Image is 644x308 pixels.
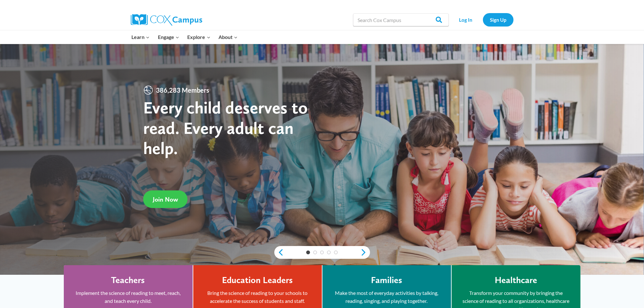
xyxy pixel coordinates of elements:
[320,250,324,254] a: 3
[334,250,338,254] a: 5
[154,30,183,44] button: Child menu of Engage
[153,85,212,95] span: 386,283 Members
[222,275,293,286] h4: Education Leaders
[131,14,202,26] img: Cox Campus
[214,30,242,44] button: Child menu of About
[313,250,317,254] a: 2
[452,13,514,26] nav: Secondary Navigation
[306,250,310,254] a: 1
[483,13,514,26] a: Sign Up
[371,275,402,286] h4: Families
[353,13,449,26] input: Search Cox Campus
[128,30,242,44] nav: Primary Navigation
[143,97,308,158] strong: Every child deserves to read. Every adult can help.
[111,275,145,286] h4: Teachers
[73,289,183,305] p: Implement the science of reading to meet, reach, and teach every child.
[452,13,480,26] a: Log In
[495,275,537,286] h4: Healthcare
[360,249,370,256] a: next
[203,289,312,305] p: Bring the science of reading to your schools to accelerate the success of students and staff.
[332,289,441,305] p: Make the most of everyday activities by talking, reading, singing, and playing together.
[183,30,215,44] button: Child menu of Explore
[274,249,284,256] a: previous
[153,196,178,203] span: Join Now
[143,190,188,208] a: Join Now
[274,246,370,259] div: content slider buttons
[128,30,154,44] button: Child menu of Learn
[327,250,331,254] a: 4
